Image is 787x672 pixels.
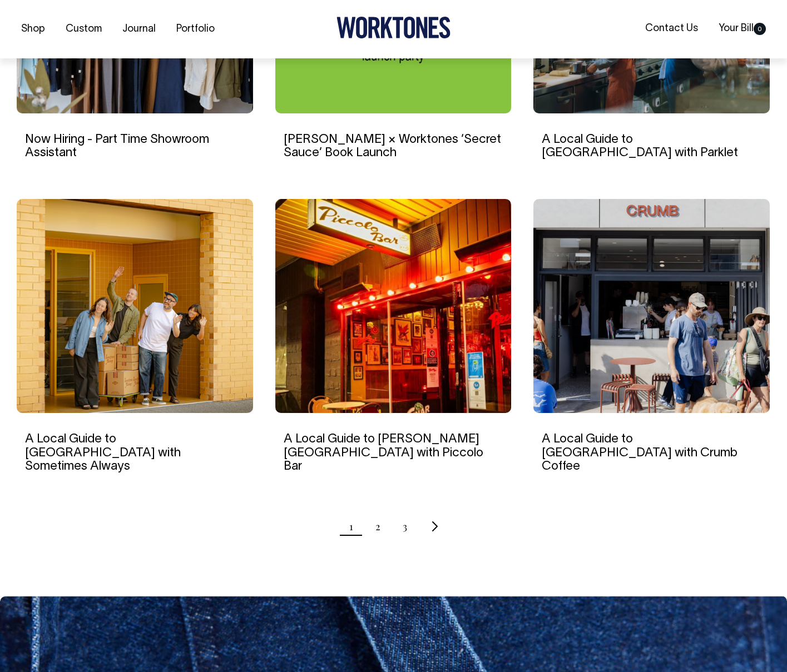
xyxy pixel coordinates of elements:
a: Shop [17,20,50,38]
a: A Local Guide to [GEOGRAPHIC_DATA] with Crumb Coffee [542,434,737,471]
span: Page 1 [349,512,353,540]
span: 0 [754,23,766,35]
img: People gather outside a cafe with a shopfront sign that reads "crumb". [533,199,770,413]
nav: Pagination [17,512,770,540]
img: A Local Guide to Adelaide with Sometimes Always [17,199,253,413]
a: Portfolio [172,20,219,38]
a: Next page [429,512,438,540]
a: Your Bill0 [714,19,770,38]
a: Page 3 [403,512,407,540]
a: Journal [118,20,160,38]
a: Custom [61,20,106,38]
a: A Local Guide to [GEOGRAPHIC_DATA] with Sometimes Always [25,434,181,471]
img: A Local Guide to Potts Point with Piccolo Bar [275,199,512,413]
a: [PERSON_NAME] × Worktones ‘Secret Sauce’ Book Launch [284,134,501,158]
a: Contact Us [641,19,702,38]
a: Page 2 [375,512,380,540]
a: A Local Guide to [PERSON_NAME][GEOGRAPHIC_DATA] with Piccolo Bar [284,434,483,471]
a: Now Hiring - Part Time Showroom Assistant [25,134,209,158]
a: A Local Guide to [GEOGRAPHIC_DATA] with Parklet [542,134,738,158]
